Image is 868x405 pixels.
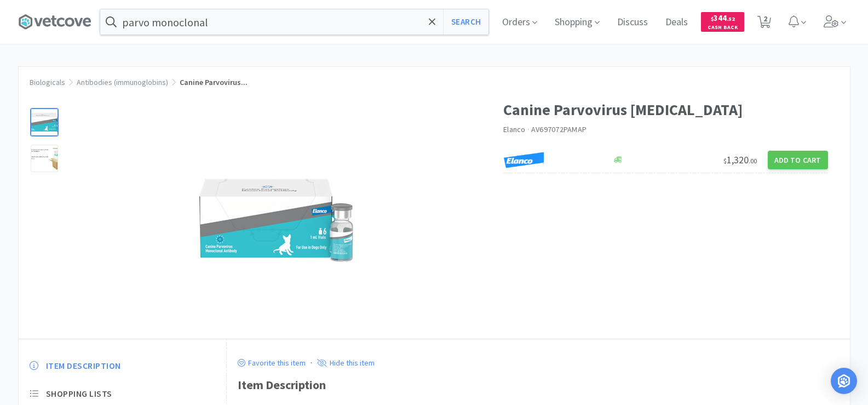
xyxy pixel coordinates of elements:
[723,153,757,166] span: 1,320
[503,152,544,168] img: cad21a4972ff45d6bc147a678ad455e5
[245,358,306,368] p: Favorite this item
[46,388,112,400] span: Shopping Lists
[749,157,757,165] span: . 00
[613,18,652,27] a: Discuss
[711,15,714,22] span: $
[701,7,744,37] a: $344.52Cash Back
[768,151,828,169] button: Add to Cart
[723,157,727,165] span: $
[180,77,248,87] span: Canine Parvovirus...
[77,77,168,87] a: Antibodies (immunoglobins)
[753,19,775,28] a: 2
[46,360,121,372] span: Item Description
[30,77,65,87] a: Biologicals
[443,9,488,35] button: Search
[195,163,359,274] img: 1aee83fcbf3f47a499b82b70fa25c1f5_415453.png
[503,124,526,134] a: Elanco
[708,25,738,32] span: Cash Back
[711,13,735,23] span: 344
[238,375,839,395] div: Item Description
[100,9,488,35] input: Search by item, sku, manufacturer, ingredient, size...
[327,358,375,368] p: Hide this item
[531,124,587,134] span: AV697072PAMAP
[831,368,857,394] div: Open Intercom Messenger
[727,15,735,22] span: . 52
[503,98,828,122] h1: Canine Parvovirus [MEDICAL_DATA]
[661,18,692,27] a: Deals
[527,124,530,134] span: ·
[311,356,312,370] div: ·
